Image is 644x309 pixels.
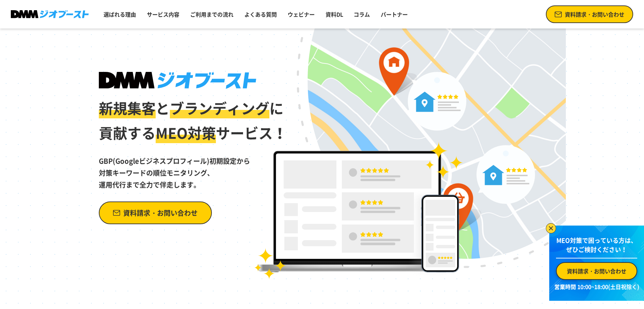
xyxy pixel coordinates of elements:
[170,97,269,118] span: ブランディング
[101,7,139,21] a: 選ばれる理由
[378,7,410,21] a: パートナー
[144,7,182,21] a: サービス内容
[99,97,156,118] span: 新規集客
[11,10,89,19] img: DMMジオブースト
[565,10,624,18] span: 資料請求・お問い合わせ
[99,72,256,89] img: DMMジオブースト
[546,5,633,23] a: 資料請求・お問い合わせ
[99,201,212,224] a: 資料請求・お問い合わせ
[553,283,640,291] p: 営業時間 10:00~18:00(土日祝除く)
[187,7,236,21] a: ご利用までの流れ
[123,207,198,219] span: 資料請求・お問い合わせ
[546,223,556,233] img: バナーを閉じる
[351,7,373,21] a: コラム
[156,122,216,143] span: MEO対策
[556,262,637,280] a: 資料請求・お問い合わせ
[556,236,637,258] p: MEO対策で困っている方は、 ぜひご検討ください！
[285,7,317,21] a: ウェビナー
[567,267,626,275] span: 資料請求・お問い合わせ
[242,7,280,21] a: よくある質問
[323,7,346,21] a: 資料DL
[99,72,288,146] h1: と に 貢献する サービス！
[99,146,288,191] p: GBP(Googleビジネスプロフィール)初期設定から 対策キーワードの順位モニタリング、 運用代行まで全力で伴走します。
